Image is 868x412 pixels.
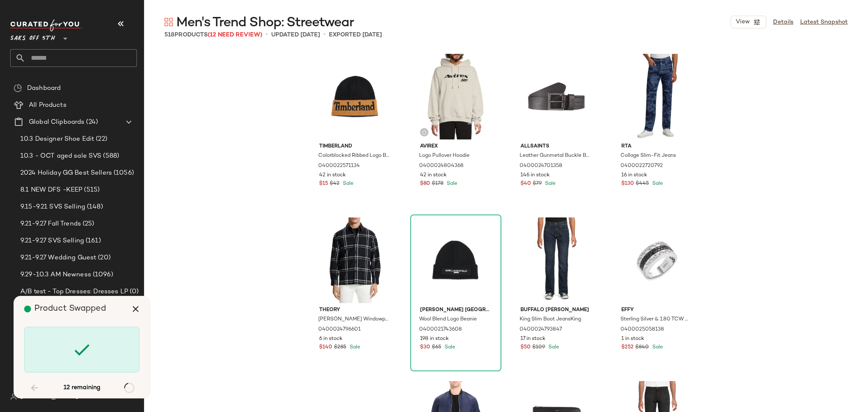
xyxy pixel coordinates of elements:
span: $130 [621,180,634,188]
span: 0400022720792 [620,162,663,170]
span: Product Swapped [34,304,106,313]
span: $80 [420,180,430,188]
span: Dashboard [27,84,61,93]
img: 0400024796601_BLACKMULTI [312,217,398,303]
span: Avirex [420,143,492,150]
span: • [323,30,325,40]
img: cfy_white_logo.C9jOOHJF.svg [10,19,82,31]
span: 0400024793847 [520,326,562,334]
p: updated [DATE] [271,31,320,39]
img: 0400024701358_BLACK [514,54,599,139]
img: svg%3e [164,18,173,26]
span: Sale [543,181,556,187]
span: $840 [635,344,649,351]
span: Timberland [319,143,391,150]
span: Leather Gunmetal Buckle Belt [520,152,591,160]
a: Details [773,18,793,27]
span: $42 [330,180,339,188]
span: 1 in stock [621,335,644,343]
span: (515) [82,185,100,195]
span: All Products [29,100,67,110]
img: 0400021743608_BLACK [413,217,498,303]
span: $30 [420,344,430,351]
span: 2024 Holiday GG Best Sellers [20,168,112,178]
img: 0400024793847_INDIGO [514,217,599,303]
span: Sale [445,181,457,187]
span: Sterling Silver & 1.80 TCW White Topaz & Black Spinel Ring [620,316,692,323]
img: 0400022571134_BLACK [312,54,398,139]
span: $178 [432,180,443,188]
div: Products [164,31,262,39]
span: Sale [651,345,663,350]
span: 9.21-9.27 Fall Trends [20,219,81,229]
span: (12 Need Review) [208,32,262,38]
a: Latest Snapshot [800,18,848,27]
span: 16 in stock [621,172,647,179]
span: 9.21-9.27 SVS Selling [20,236,84,246]
span: 9.15-9.21 SVS Selling [20,202,85,212]
span: [PERSON_NAME] Windowpane Shirt [318,316,390,323]
span: [PERSON_NAME] [GEOGRAPHIC_DATA] [420,306,492,314]
span: (0) [128,287,139,297]
span: 12 remaining [64,384,100,392]
span: $445 [636,180,649,188]
span: Wool Blend Logo Beanie [419,316,477,323]
span: Global Clipboards [29,117,84,127]
span: 518 [164,32,175,38]
span: 6 in stock [319,335,342,343]
span: Sale [547,345,559,350]
span: (1056) [112,168,134,178]
span: $109 [532,344,545,351]
span: AllSaints [520,143,592,150]
span: • [266,30,268,40]
span: Saks OFF 5TH [10,29,55,44]
span: (24) [84,117,98,127]
span: $50 [520,344,531,351]
span: Sale [341,181,353,187]
span: (588) [101,151,119,161]
span: Sale [443,345,455,350]
span: 8.1 NEW DFS -KEEP [20,185,82,195]
span: 0400025058138 [620,326,664,334]
span: Logo Pullover Hoodie [419,152,470,160]
span: $252 [621,344,634,351]
span: (25) [81,219,95,229]
span: Colorblocked Ribbed Logo Beanie [318,152,390,160]
span: $79 [533,180,542,188]
span: $285 [334,344,346,351]
span: 9.29-10.3 AM Newness [20,270,91,280]
span: Sale [348,345,360,350]
span: (22) [94,134,107,144]
span: (1096) [91,270,113,280]
span: 42 in stock [319,172,346,179]
p: Exported [DATE] [329,31,382,39]
span: 9.21-9.27 Wedding Guest [20,253,96,263]
img: svg%3e [14,84,22,92]
span: $140 [319,344,332,351]
span: $40 [520,180,531,188]
span: 146 in stock [520,172,550,179]
span: 198 in stock [420,335,449,343]
img: 0400022720792 [615,54,700,139]
span: 0400024701358 [520,162,562,170]
span: $15 [319,180,328,188]
span: 10.3 - OCT aged sale SVS [20,151,101,161]
img: 0400024804368_OATMEALHEATHER [413,54,498,139]
span: Men's Trend Shop: Streetwear [176,14,354,31]
span: Sale [651,181,663,187]
span: BUFFALO [PERSON_NAME] [520,306,592,314]
span: Collage Slim-Fit Jeans [620,152,676,160]
span: View [735,19,750,25]
span: 42 in stock [420,172,447,179]
span: A/B test - Top Dresses: Dresses LP [20,287,128,297]
span: 10.3 Designer Shoe Edit [20,134,94,144]
span: (20) [96,253,111,263]
span: Rta [621,143,693,150]
span: 0400022571134 [318,162,360,170]
span: 0400021743608 [419,326,462,334]
span: 0400024796601 [318,326,361,334]
button: View [731,16,766,28]
span: 17 in stock [520,335,545,343]
span: King Slim Boot JeansKing [520,316,581,323]
span: 0400024804368 [419,162,464,170]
